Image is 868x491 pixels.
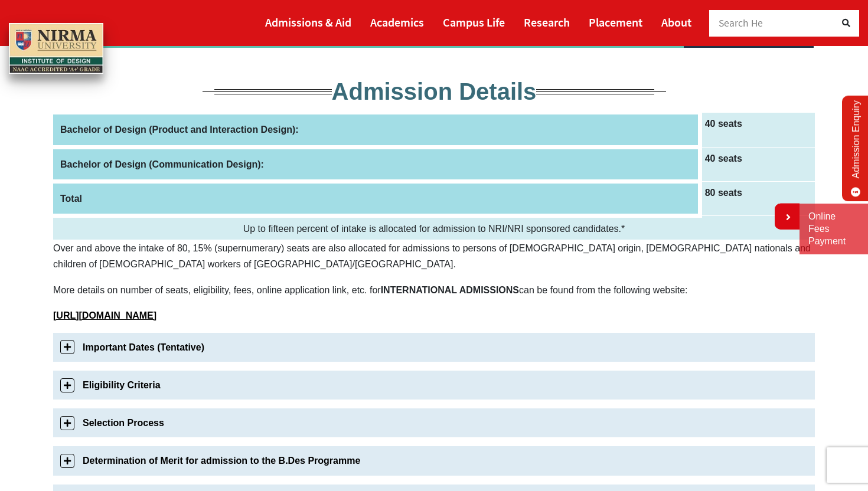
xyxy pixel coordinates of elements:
th: Total [53,181,700,215]
a: Determination of Merit for admission to the B.Des Programme [53,446,815,475]
a: Research [524,10,570,34]
td: 40 seats [700,147,815,181]
a: Selection Process [53,408,815,437]
a: About [661,10,691,34]
a: [URL][DOMAIN_NAME] [53,310,156,320]
td: 40 seats [700,113,815,147]
a: Placement [589,10,642,34]
a: Campus Life [443,10,505,34]
span: Search He [719,17,763,30]
a: Eligibility Criteria [53,371,815,400]
p: More details on number of seats, eligibility, fees, online application link, etc. for can be foun... [53,282,815,298]
td: Up to fifteen percent of intake is allocated for admission to NRI/NRI sponsored candidates. [53,215,815,240]
th: Bachelor of Design (Product and Interaction Design): [53,113,700,147]
p: Over and above the intake of 80, 15% (supernumerary) seats are also allocated for admissions to p... [53,240,815,272]
a: Important Dates (Tentative) [53,333,815,362]
td: 80 seats [700,181,815,215]
img: main_logo [9,23,103,74]
th: Bachelor of Design (Communication Design): [53,147,700,181]
b: INTERNATIONAL ADMISSIONS [381,285,519,295]
a: Academics [370,10,424,34]
a: Admissions & Aid [265,10,351,34]
a: Online Fees Payment [808,211,859,247]
span: Admission Details [332,78,537,104]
